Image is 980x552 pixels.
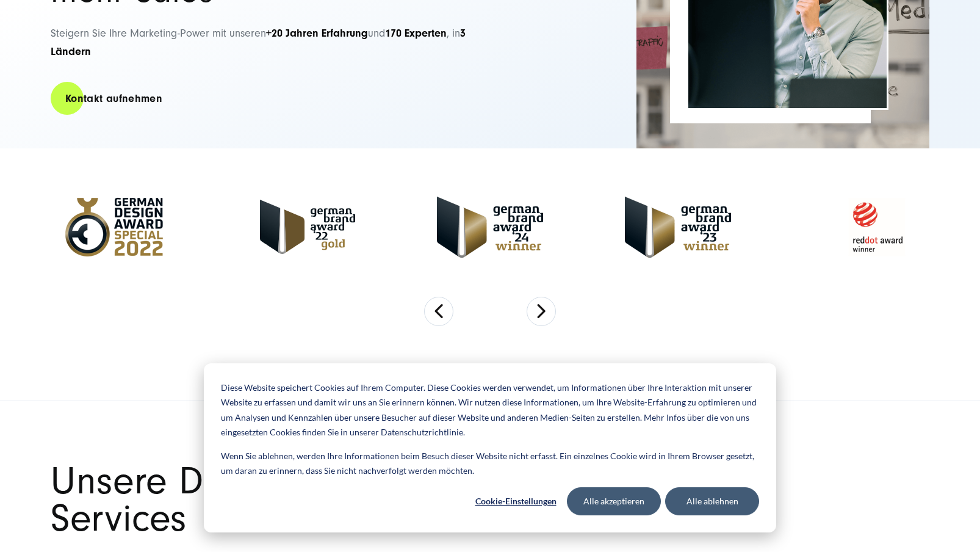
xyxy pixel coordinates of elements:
[51,459,467,540] span: Unsere Digital Marketing Services
[437,197,543,258] img: German-Brand-Award - Full Service digital agentur SUNZINET
[221,449,759,479] p: Wenn Sie ablehnen, werden Ihre Informationen beim Besuch dieser Website nicht erfasst. Ein einzel...
[665,487,759,515] button: Alle ablehnen
[260,200,355,254] img: German Brand Award 2022 Gold Winner - Full Service Digitalagentur SUNZINET
[51,81,177,116] a: Kontakt aufnehmen
[385,27,447,40] strong: 170 Experten
[51,27,466,59] span: Steigern Sie Ihre Marketing-Power mit unseren und , in
[567,487,661,515] button: Alle akzeptieren
[424,297,453,326] button: Previous
[50,191,178,264] img: German Design Award Speacial - Full Service Digitalagentur SUNZINET
[625,197,731,258] img: German Brand Award 2023 Winner - Full Service digital agentur SUNZINET
[813,191,941,264] img: Reddot Award Winner - Full Service Digitalagentur SUNZINET
[266,27,368,40] strong: +20 Jahren Erfahrung
[527,297,556,326] button: Next
[469,487,563,515] button: Cookie-Einstellungen
[221,380,759,440] p: Diese Website speichert Cookies auf Ihrem Computer. Diese Cookies werden verwendet, um Informatio...
[204,363,776,532] div: Cookie banner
